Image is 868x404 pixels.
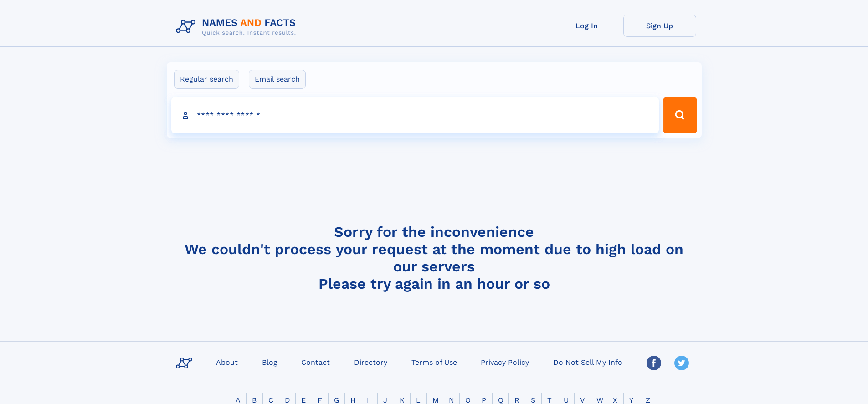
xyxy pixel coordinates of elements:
img: Logo Names and Facts [172,15,303,39]
a: Contact [298,355,334,368]
h4: Sorry for the inconvenience We couldn't process your request at the moment due to high load on ou... [172,223,696,292]
img: Twitter [674,356,689,370]
input: search input [171,97,659,133]
img: Facebook [647,356,661,370]
a: Privacy Policy [477,355,533,368]
a: About [212,355,241,368]
a: Terms of Use [408,355,461,368]
a: Log In [550,15,623,37]
label: Regular search [174,70,239,89]
a: Sign Up [623,15,696,37]
button: Search Button [663,97,697,133]
a: Blog [258,355,281,368]
a: Do Not Sell My Info [550,355,626,368]
label: Email search [249,70,306,89]
a: Directory [350,355,391,368]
